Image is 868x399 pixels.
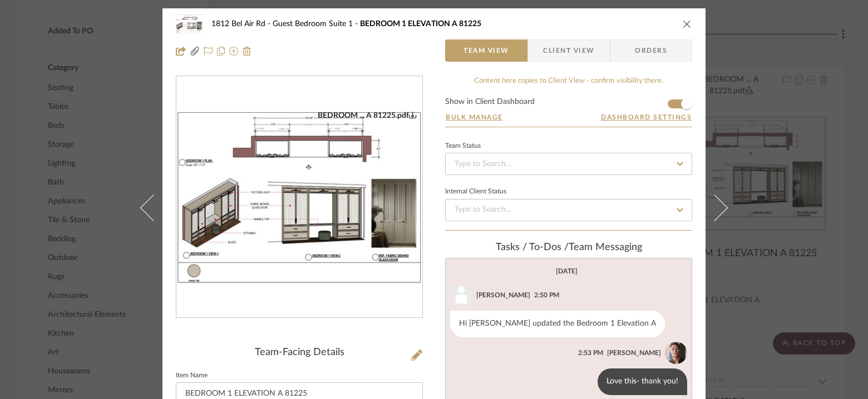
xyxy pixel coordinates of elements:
[176,13,203,35] img: 06c39fad-1cb5-4d72-8571-8c76b31c2e36_48x40.jpg
[543,39,594,62] span: Client View
[682,19,692,29] button: close
[556,267,578,275] div: [DATE]
[445,143,481,149] div: Team Status
[445,189,506,194] div: Internal Client Status
[176,111,422,284] div: 0
[598,368,687,395] div: Love this- thank you!
[273,20,360,28] span: Guest Bedroom Suite 1
[176,347,423,359] div: Team-Facing Details
[450,311,665,337] div: Hi [PERSON_NAME] updated the Bedroom 1 Elevation A
[665,342,687,364] img: a2497b2d-a1a4-483f-9b0d-4fa1f75d8f46.png
[450,284,472,306] img: user_avatar.png
[445,199,692,221] input: Type to Search…
[607,348,661,358] div: [PERSON_NAME]
[623,39,679,62] span: Orders
[476,290,530,300] div: [PERSON_NAME]
[360,20,481,28] span: BEDROOM 1 ELEVATION A 81225
[463,39,509,62] span: Team View
[176,373,208,378] label: Item Name
[211,20,273,28] span: 1812 Bel Air Rd
[534,290,559,300] div: 2:50 PM
[243,47,251,56] img: Remove from project
[445,112,504,122] button: Bulk Manage
[445,76,692,87] div: Content here copies to Client View - confirm visibility there.
[578,348,603,358] div: 2:53 PM
[318,111,417,121] div: BEDROOM ... A 81225.pdf
[445,153,692,175] input: Type to Search…
[496,242,569,252] span: Tasks / To-Dos /
[176,111,422,284] img: 06c39fad-1cb5-4d72-8571-8c76b31c2e36_436x436.jpg
[600,112,692,122] button: Dashboard Settings
[445,242,692,254] div: team Messaging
